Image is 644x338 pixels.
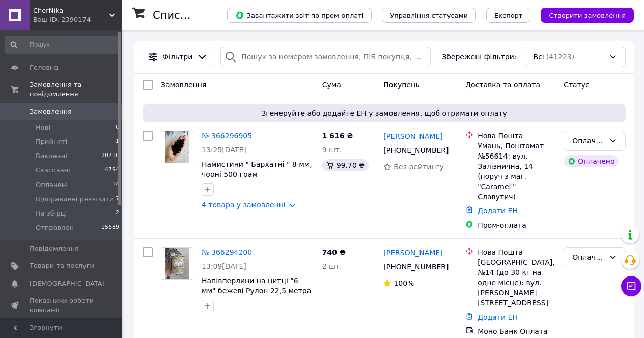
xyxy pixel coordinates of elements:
[383,263,449,271] span: [PHONE_NUMBER]
[322,146,342,154] span: 9 шт.
[30,80,122,99] span: Замовлення та повідомлення
[30,261,94,270] span: Товари та послуги
[394,279,414,287] span: 100%
[478,207,518,215] a: Додати ЕН
[534,52,544,62] span: Всі
[394,163,444,171] span: Без рейтингу
[202,248,252,256] a: № 366294200
[33,15,122,24] div: Ваш ID: 2390174
[478,141,555,202] div: Умань, Поштомат №56614: вул. Залізнична, 14 (поруч з маг. "Caramel"' Славутич)
[105,166,119,175] span: 4794
[36,137,67,146] span: Прийняті
[322,262,342,270] span: 2 шт.
[227,8,372,23] button: Завантажити звіт по пром-оплаті
[161,131,193,163] a: Фото товару
[486,8,531,23] button: Експорт
[101,223,119,232] span: 15689
[36,209,67,218] span: На збірці
[36,123,50,132] span: Нові
[30,107,72,116] span: Замовлення
[165,248,189,279] img: Фото товару
[112,180,119,190] span: 14
[36,151,67,161] span: Виконані
[202,160,312,178] a: Намистини " Бархатні " 8 мм, чорні 500 грам
[322,248,346,256] span: 740 ₴
[30,63,58,72] span: Головна
[494,12,523,19] span: Експорт
[162,52,192,62] span: Фільтри
[36,166,70,175] span: Скасовані
[116,209,119,218] span: 2
[165,131,189,163] img: Фото товару
[564,155,619,167] div: Оплачено
[153,9,256,21] h1: Список замовлень
[116,123,119,132] span: 0
[161,81,206,89] span: Замовлення
[36,195,114,204] span: Відправлені реквізити
[621,276,641,296] button: Чат з покупцем
[30,296,94,315] span: Показники роботи компанії
[564,81,590,89] span: Статус
[322,132,353,140] span: 1 616 ₴
[530,11,634,19] a: Створити замовлення
[322,159,369,171] div: 99.70 ₴
[235,11,363,20] span: Завантажити звіт по пром-оплаті
[383,248,442,258] a: [PERSON_NAME]
[202,276,311,295] a: Напівперлини на нитці "6 мм" бежеві Рулон 22,5 метра
[478,313,518,321] a: Додати ЕН
[478,220,555,230] div: Пром-оплата
[161,247,193,280] a: Фото товару
[5,36,120,54] input: Пошук
[383,146,449,155] span: [PHONE_NUMBER]
[202,201,286,209] a: 4 товара у замовленні
[541,8,634,23] button: Створити замовлення
[478,257,555,308] div: [GEOGRAPHIC_DATA], №14 (до 30 кг на одне місце): вул. [PERSON_NAME][STREET_ADDRESS]
[116,195,119,204] span: 7
[202,146,246,154] span: 13:25[DATE]
[220,47,431,67] input: Пошук за номером замовлення, ПІБ покупця, номером телефону, Email, номером накладної
[30,244,79,253] span: Повідомлення
[478,131,555,141] div: Нова Пошта
[30,279,105,288] span: [DEMOGRAPHIC_DATA]
[572,252,605,263] div: Оплачено
[147,108,622,118] span: Згенеруйте або додайте ЕН у замовлення, щоб отримати оплату
[116,137,119,146] span: 1
[383,131,442,141] a: [PERSON_NAME]
[549,12,626,19] span: Створити замовлення
[478,247,555,257] div: Нова Пошта
[202,262,246,270] span: 13:09[DATE]
[36,180,68,190] span: Оплачені
[546,53,574,61] span: (41223)
[465,81,540,89] span: Доставка та оплата
[101,151,119,161] span: 20716
[383,81,419,89] span: Покупець
[390,12,468,19] span: Управління статусами
[202,132,252,140] a: № 366296905
[33,6,109,15] span: CherNika
[442,52,516,62] span: Збережені фільтри:
[36,223,74,232] span: Отправлен
[382,8,476,23] button: Управління статусами
[572,135,605,146] div: Оплачено
[322,81,341,89] span: Cума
